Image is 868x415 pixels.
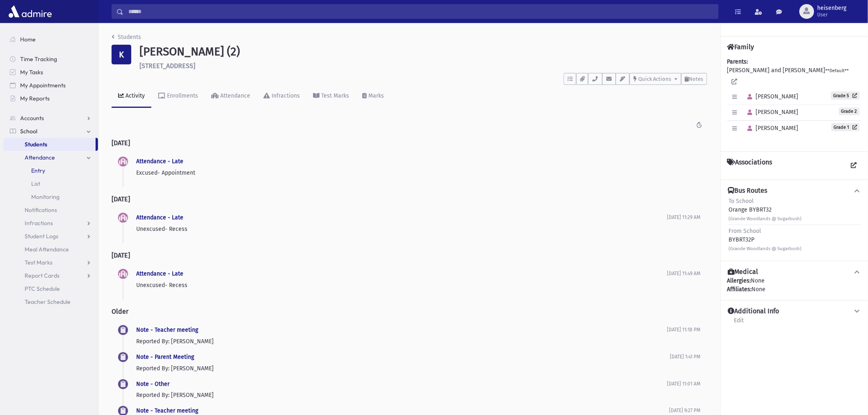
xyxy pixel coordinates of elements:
[3,138,96,151] a: Students
[3,33,98,46] a: Home
[3,79,98,92] a: My Appointments
[681,73,707,85] button: Notes
[165,92,198,99] div: Enrollments
[729,228,761,235] span: From School
[20,82,66,89] span: My Appointments
[734,316,745,331] a: Edit
[136,326,198,333] a: Note - Teacher meeting
[667,271,701,276] span: [DATE] 11:49 AM
[112,33,141,45] nav: breadcrumb
[839,107,860,115] span: Grade 2
[20,114,44,122] span: Accounts
[136,270,183,277] a: Attendance - Late
[136,353,194,360] a: Note - Parent Meeting
[20,36,36,43] span: Home
[139,62,707,70] h6: [STREET_ADDRESS]
[356,85,391,108] a: Marks
[744,93,799,100] span: [PERSON_NAME]
[112,85,151,108] a: Activity
[123,4,718,19] input: Search
[3,282,98,295] a: PTC Schedule
[670,354,701,360] span: [DATE] 1:41 PM
[31,193,59,201] span: Monitoring
[729,246,802,251] small: (Grande Woodlands @ Sugarbush)
[136,281,667,290] p: Unexcused- Recess
[669,408,701,413] span: [DATE] 9:27 PM
[667,327,701,333] span: [DATE] 11:18 PM
[727,43,754,51] h4: Family
[112,301,707,322] h2: Older
[136,225,667,233] p: Unexcused- Recess
[3,112,98,125] a: Accounts
[25,298,71,306] span: Teacher Schedule
[728,187,767,195] h4: Bus Routes
[689,76,704,82] span: Notes
[3,151,98,164] a: Attendance
[3,177,98,190] a: List
[728,307,779,316] h4: Additional Info
[3,295,98,308] a: Teacher Schedule
[638,76,672,82] span: Quick Actions
[112,132,707,153] h2: [DATE]
[136,214,183,221] a: Attendance - Late
[112,245,707,266] h2: [DATE]
[25,154,55,161] span: Attendance
[744,125,799,132] span: [PERSON_NAME]
[744,109,799,116] span: [PERSON_NAME]
[7,3,54,20] img: AdmirePro
[124,92,145,99] div: Activity
[20,55,57,63] span: Time Tracking
[25,259,53,266] span: Test Marks
[25,206,57,214] span: Notifications
[3,164,98,177] a: Entry
[727,57,861,145] div: [PERSON_NAME] and [PERSON_NAME]
[136,158,183,165] a: Attendance - Late
[270,92,300,99] div: Infractions
[25,141,47,148] span: Students
[136,391,667,399] p: Reported By: [PERSON_NAME]
[112,45,131,64] div: K
[3,190,98,203] a: Monitoring
[727,158,772,173] h4: Associations
[727,58,748,65] b: Parents:
[112,189,707,210] h2: [DATE]
[818,11,847,18] span: User
[136,381,169,388] a: Note - Other
[831,91,860,100] a: Grade 5
[20,68,43,76] span: My Tasks
[3,269,98,282] a: Report Cards
[367,92,384,99] div: Marks
[136,169,701,177] p: Excused- Appointment
[667,214,701,220] span: [DATE] 11:29 AM
[3,256,98,269] a: Test Marks
[831,123,860,131] a: Grade 1
[25,272,59,279] span: Report Cards
[729,198,754,205] span: To School
[847,158,861,173] a: View all Associations
[205,85,257,108] a: Attendance
[112,34,141,41] a: Students
[31,167,45,174] span: Entry
[3,203,98,217] a: Notifications
[3,52,98,66] a: Time Tracking
[667,381,701,387] span: [DATE] 11:01 AM
[20,128,37,135] span: School
[219,92,250,99] div: Attendance
[727,268,861,276] button: Medical
[729,197,802,223] div: Orange BYBRT32
[3,243,98,256] a: Meal Attendance
[20,95,50,102] span: My Reports
[25,233,58,240] span: Student Logs
[727,286,752,293] b: Affiliates:
[306,85,356,108] a: Test Marks
[25,285,60,292] span: PTC Schedule
[31,180,40,187] span: List
[727,276,861,294] div: None
[729,216,802,221] small: (Grande Woodlands @ Sugarbush)
[818,5,847,11] span: heisenberg
[3,230,98,243] a: Student Logs
[25,219,53,227] span: Infractions
[727,285,861,294] div: None
[151,85,205,108] a: Enrollments
[630,73,681,85] button: Quick Actions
